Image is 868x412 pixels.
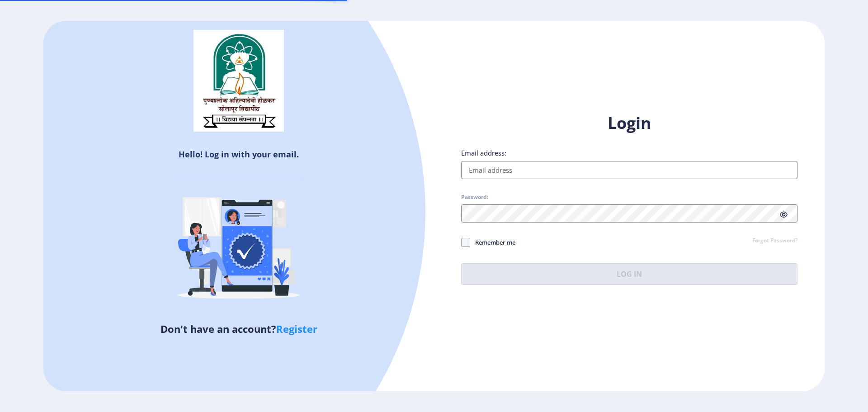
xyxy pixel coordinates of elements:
label: Password: [461,194,488,201]
label: Email address: [461,148,506,157]
span: Remember me [470,237,515,248]
img: sulogo.png [193,30,284,132]
a: Forgot Password? [752,237,797,245]
input: Email address [461,161,797,179]
h5: Don't have an account? [50,322,427,336]
a: Register [276,322,317,336]
img: Verified-rafiki.svg [160,163,318,322]
h1: Login [461,112,797,134]
button: Log In [461,263,797,285]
